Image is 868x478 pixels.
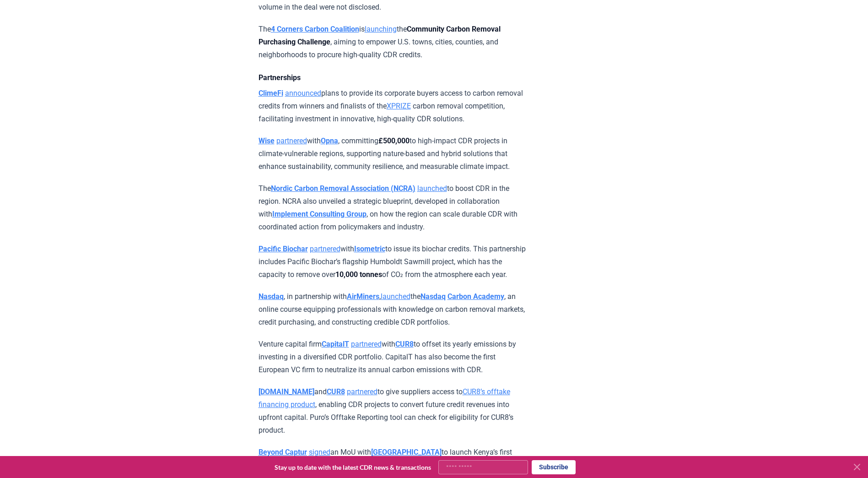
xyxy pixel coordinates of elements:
a: Isometric [354,244,385,253]
p: Venture capital firm with to offset its yearly emissions by investing in a diversified CDR portfo... [259,338,526,376]
a: Pacific Biochar [259,244,308,253]
a: Beyond Captur [259,448,307,456]
a: launched [381,292,410,301]
a: Wise [259,136,275,145]
p: The to boost CDR in the region. NCRA also unveiled a strategic blueprint, developed in collaborat... [259,182,526,234]
a: CUR8’s offtake financing product [259,387,510,409]
a: launched [417,184,447,193]
p: and to give suppliers access to , enabling CDR projects to convert future credit revenues into up... [259,386,526,437]
a: CUR8 [395,340,414,348]
strong: Community Carbon Removal Purchasing Challenge [259,25,501,46]
a: CapitalT [322,340,349,348]
a: XPRIZE [387,102,411,110]
a: 4 Corners Carbon Coalition [271,25,359,33]
a: AirMiners [347,292,379,301]
a: Opna [321,136,338,145]
p: plans to provide its corporate buyers access to carbon removal credits from winners and finalists... [259,87,526,125]
a: announced [285,89,321,98]
a: Nasdaq [421,292,446,301]
a: partnered [351,340,382,348]
a: [DOMAIN_NAME] [259,387,314,396]
a: partnered [347,387,377,396]
a: signed [309,448,330,456]
strong: £500,000 [378,136,410,145]
a: ClimeFi [259,89,283,98]
a: Implement Consulting Group [272,210,367,218]
a: [GEOGRAPHIC_DATA] [371,448,442,456]
a: Nasdaq [259,292,284,301]
p: The is the , aiming to empower U.S. towns, cities, counties, and neighborhoods to procure high-qu... [259,23,526,61]
p: , in partnership with , the , an online course equipping professionals with knowledge on carbon r... [259,290,526,329]
p: with to issue its biochar credits. This partnership includes Pacific Biochar’s flagship Humboldt ... [259,243,526,281]
strong: Partnerships [259,73,301,82]
a: Nordic Carbon Removal Association (NCRA) [271,184,415,193]
a: CUR8 [327,387,345,396]
a: partnered [310,244,340,253]
p: with , committing to high-impact CDR projects in climate-vulnerable regions, supporting nature-ba... [259,135,526,173]
a: launching [365,25,397,33]
a: Carbon Academy [447,292,504,301]
a: partnered [276,136,307,145]
strong: 10,000 tonnes [335,270,382,279]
